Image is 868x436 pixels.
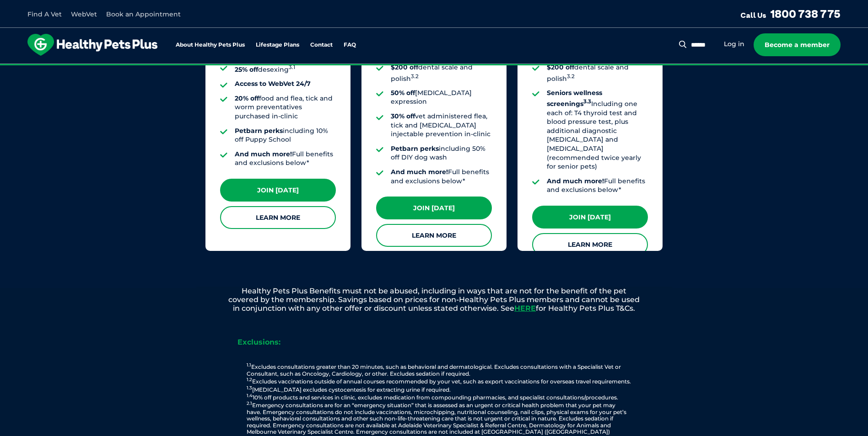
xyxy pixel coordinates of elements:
[235,150,336,168] li: Full benefits and exclusions below*
[391,89,415,97] strong: 50% off
[237,338,280,346] strong: Exclusions:
[247,393,253,399] sup: 1.4
[235,65,258,74] strong: 25% off
[391,144,439,153] strong: Petbarn perks
[547,177,648,195] li: Full benefits and exclusions below*
[247,362,251,368] sup: 1.1
[256,42,299,48] a: Lifestage Plans
[740,11,766,20] span: Call Us
[27,10,62,18] a: Find A Vet
[391,168,492,186] li: Full benefits and exclusions below*
[196,287,672,313] p: Healthy Pets Plus Benefits must not be abused, including in ways that are not for the benefit of ...
[391,89,492,106] li: [MEDICAL_DATA] expression
[376,224,492,247] a: Learn More
[220,179,336,202] a: Join [DATE]
[547,89,648,171] li: Including one each of: T4 thyroid test and blood pressure test, plus additional diagnostic [MEDIC...
[391,112,492,139] li: vet administered flea, tick and [MEDICAL_DATA] injectable prevention in-clinic
[27,34,157,56] img: hpp-logo
[754,33,841,56] a: Become a member
[176,42,245,48] a: About Healthy Pets Plus
[391,63,418,71] strong: $200 off
[583,98,591,105] sup: 3.3
[514,304,536,313] a: HERE
[220,206,336,229] a: Learn More
[310,42,333,48] a: Contact
[677,40,689,49] button: Search
[263,64,605,72] span: Proactive, preventative wellness program designed to keep your pet healthier and happier for longer
[547,89,602,108] strong: Seniors wellness screenings
[235,94,336,121] li: food and flea, tick and worm preventatives purchased in-clinic
[740,7,841,21] a: Call Us1800 738 775
[547,63,648,83] li: dental scale and polish
[344,42,356,48] a: FAQ
[724,40,744,48] a: Log in
[411,73,419,80] sup: 3.2
[235,80,311,88] strong: Access to WebVet 24/7
[235,150,292,158] strong: And much more!
[235,63,336,74] li: desexing
[235,127,283,135] strong: Petbarn perks
[235,127,336,144] li: including 10% off Puppy School
[391,168,448,176] strong: And much more!
[391,112,415,120] strong: 30% off
[247,385,252,391] sup: 1.3
[235,94,259,102] strong: 20% off
[547,177,604,185] strong: And much more!
[532,206,648,229] a: Join [DATE]
[289,64,295,70] sup: 3.1
[247,377,252,383] sup: 1.2
[391,63,492,83] li: dental scale and polish
[106,10,181,18] a: Book an Appointment
[376,197,492,219] a: Join [DATE]
[547,63,574,71] strong: $200 off
[71,10,97,18] a: WebVet
[391,144,492,162] li: including 50% off DIY dog wash
[247,400,252,406] sup: 2.1
[532,233,648,256] a: Learn More
[567,73,575,80] sup: 3.2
